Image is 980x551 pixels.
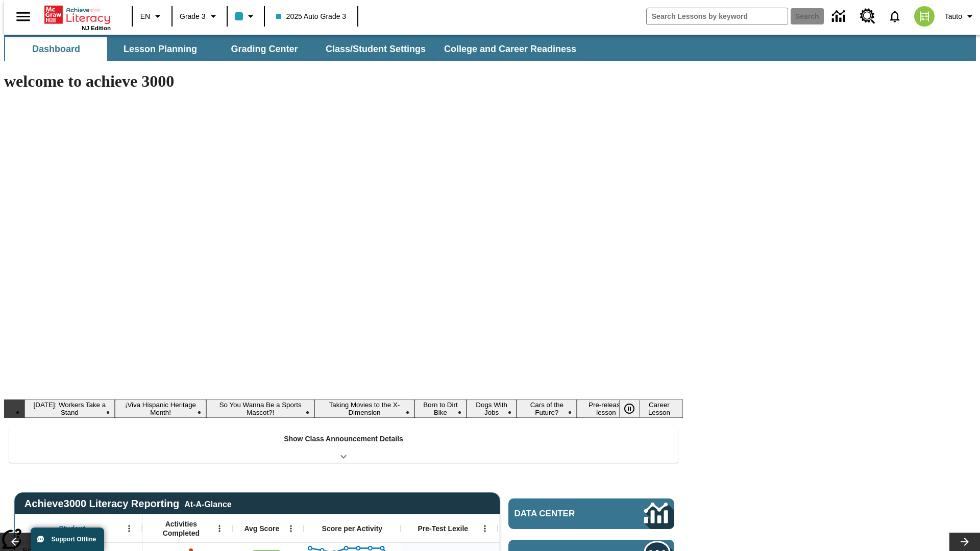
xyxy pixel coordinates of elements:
[82,25,111,31] span: NJ Edition
[418,524,469,533] span: Pre-Test Lexile
[881,3,908,30] a: Notifications
[283,521,299,536] button: Open Menu
[635,399,683,418] button: Slide 9 Career Lesson
[284,434,403,444] p: Show Class Announcement Details
[5,37,107,61] button: Dashboard
[4,72,683,91] h1: welcome to achieve 3000
[140,11,150,22] span: EN
[136,7,168,26] button: Language: EN, Select a language
[184,498,231,509] div: At-A-Glance
[854,3,881,30] a: Resource Center, Will open in new tab
[8,2,38,32] button: Open side menu
[24,498,232,510] span: Achieve3000 Literacy Reporting
[44,5,111,25] a: Home
[436,37,584,61] button: College and Career Readiness
[508,498,674,529] a: Data Center
[59,524,85,533] span: Student
[31,528,104,551] button: Support Offline
[206,399,314,418] button: Slide 3 So You Wanna Be a Sports Mascot?!
[180,11,206,22] span: Grade 3
[244,524,279,533] span: Avg Score
[317,37,434,61] button: Class/Student Settings
[826,3,854,31] a: Data Center
[619,399,650,418] div: Pause
[121,521,137,536] button: Open Menu
[148,519,215,538] span: Activities Completed
[176,7,224,26] button: Grade: Grade 3, Select a grade
[467,399,517,418] button: Slide 6 Dogs With Jobs
[276,11,347,22] span: 2025 Auto Grade 3
[212,521,227,536] button: Open Menu
[619,399,640,418] button: Pause
[514,509,610,519] span: Data Center
[941,7,980,26] button: Profile/Settings
[109,37,211,61] button: Lesson Planning
[477,521,493,536] button: Open Menu
[231,7,261,26] button: Class color is light blue. Change class color
[24,399,115,418] button: Slide 1 Labor Day: Workers Take a Stand
[914,6,935,27] img: avatar image
[213,37,315,61] button: Grading Center
[4,35,976,61] div: SubNavbar
[908,3,941,30] button: Select a new avatar
[322,524,383,533] span: Score per Activity
[9,428,678,463] div: Show Class Announcement Details
[517,399,577,418] button: Slide 7 Cars of the Future?
[44,4,111,31] div: Home
[949,533,980,551] button: Lesson carousel, Next
[945,11,962,22] span: Tauto
[115,399,207,418] button: Slide 2 ¡Viva Hispanic Heritage Month!
[414,399,467,418] button: Slide 5 Born to Dirt Bike
[647,8,788,24] input: search field
[577,399,635,418] button: Slide 8 Pre-release lesson
[52,536,96,543] span: Support Offline
[314,399,414,418] button: Slide 4 Taking Movies to the X-Dimension
[4,37,585,61] div: SubNavbar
